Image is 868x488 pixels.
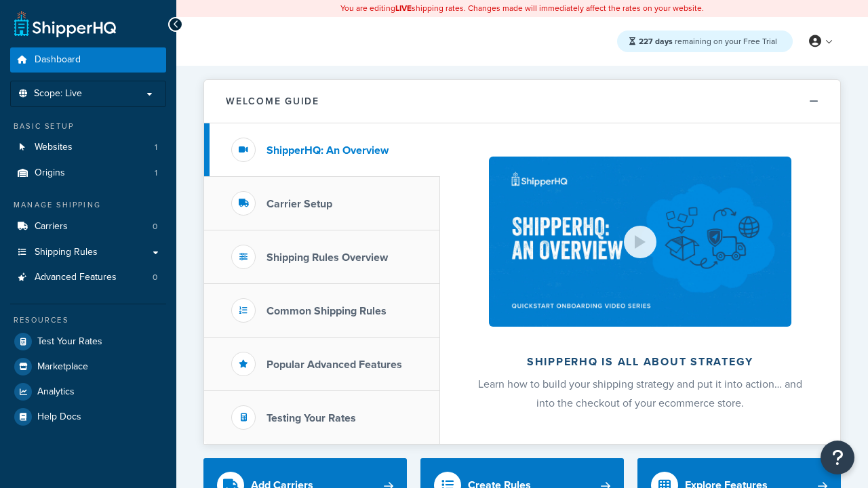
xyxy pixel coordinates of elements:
[267,359,402,371] h3: Popular Advanced Features
[639,35,673,47] strong: 227 days
[267,305,387,317] h3: Common Shipping Rules
[153,221,157,232] span: 0
[34,88,82,100] span: Scope: Live
[10,199,166,211] div: Manage Shipping
[10,214,166,239] a: Carriers0
[267,251,388,264] h3: Shipping Rules Overview
[10,265,166,290] a: Advanced Features0
[37,336,102,348] span: Test Your Rates
[37,386,75,398] span: Analytics
[153,272,157,283] span: 0
[267,412,356,424] h3: Testing Your Rates
[267,198,332,210] h3: Carrier Setup
[35,167,65,179] span: Origins
[267,144,389,157] h3: ShipperHQ: An Overview
[37,361,88,373] span: Marketplace
[476,356,804,368] h2: ShipperHQ is all about strategy
[10,214,166,239] li: Carriers
[37,411,81,423] span: Help Docs
[10,240,166,265] a: Shipping Rules
[204,80,840,123] button: Welcome Guide
[10,161,166,186] a: Origins1
[35,142,73,153] span: Websites
[10,135,166,160] a: Websites1
[10,405,166,429] a: Help Docs
[155,167,157,179] span: 1
[10,161,166,186] li: Origins
[395,2,412,14] b: LIVE
[478,376,802,411] span: Learn how to build your shipping strategy and put it into action… and into the checkout of your e...
[10,354,166,379] a: Marketplace
[35,247,98,258] span: Shipping Rules
[10,329,166,354] a: Test Your Rates
[35,54,81,66] span: Dashboard
[639,35,777,47] span: remaining on your Free Trial
[10,314,166,326] div: Resources
[10,380,166,404] a: Analytics
[226,96,319,106] h2: Welcome Guide
[10,265,166,290] li: Advanced Features
[10,135,166,160] li: Websites
[155,142,157,153] span: 1
[10,121,166,132] div: Basic Setup
[489,157,791,327] img: ShipperHQ is all about strategy
[10,47,166,73] a: Dashboard
[821,441,854,474] button: Open Resource Center
[35,221,68,232] span: Carriers
[35,272,117,283] span: Advanced Features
